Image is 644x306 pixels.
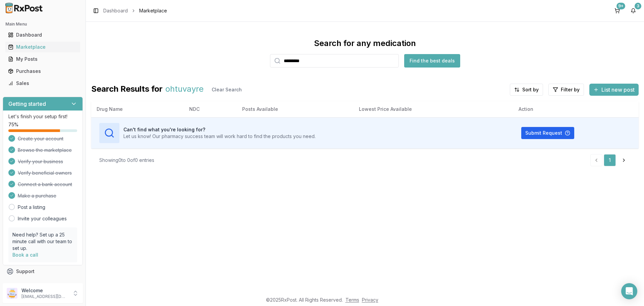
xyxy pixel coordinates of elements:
[522,86,539,93] span: Sort by
[99,157,154,164] div: Showing 0 to 0 of 0 entries
[5,65,80,77] a: Purchases
[91,84,163,96] span: Search Results for
[21,287,68,294] p: Welcome
[8,68,77,75] div: Purchases
[8,100,46,108] h3: Getting started
[354,101,513,117] th: Lowest Price Available
[12,252,38,258] a: Book a call
[103,7,128,14] a: Dashboard
[590,154,631,166] nav: pagination
[3,78,83,89] button: Sales
[616,3,625,9] div: 9+
[617,154,631,166] a: Go to next page
[18,215,67,222] a: Invite your colleagues
[3,54,83,64] button: My Posts
[589,87,639,94] a: List new post
[3,265,83,277] button: Support
[18,204,45,211] a: Post a listing
[21,294,68,299] p: [EMAIL_ADDRESS][DOMAIN_NAME]
[18,135,63,142] span: Create your account
[8,121,18,128] span: 75 %
[5,53,80,65] a: My Posts
[601,86,635,94] span: List new post
[12,231,73,252] p: Need help? Set up a 25 minute call with our team to set up.
[5,77,80,89] a: Sales
[237,101,354,117] th: Posts Available
[165,84,204,96] span: ohtuvayre
[18,181,72,188] span: Connect a bank account
[3,66,83,77] button: Purchases
[362,297,378,303] a: Privacy
[8,113,77,120] p: Let's finish your setup first!
[7,288,17,299] img: User avatar
[521,127,574,139] button: Submit Request
[3,42,83,52] button: Marketplace
[510,84,543,96] button: Sort by
[589,84,639,96] button: List new post
[3,277,83,290] button: Feedback
[314,38,416,49] div: Search for any medication
[5,29,80,41] a: Dashboard
[621,283,637,299] div: Open Intercom Messenger
[139,7,167,14] span: Marketplace
[548,84,584,96] button: Filter by
[345,297,359,303] a: Terms
[404,54,460,68] button: Find the best deals
[8,32,77,38] div: Dashboard
[18,170,72,176] span: Verify beneficial owners
[561,86,580,93] span: Filter by
[3,3,46,13] img: RxPost Logo
[8,80,77,87] div: Sales
[604,154,616,166] a: 1
[8,56,77,62] div: My Posts
[103,7,167,14] nav: breadcrumb
[5,21,80,27] h2: Main Menu
[3,30,83,40] button: Dashboard
[8,44,77,50] div: Marketplace
[123,133,316,140] p: Let us know! Our pharmacy success team will work hard to find the products you need.
[18,192,56,199] span: Make a purchase
[123,126,316,133] h3: Can't find what you're looking for?
[628,5,639,16] button: 3
[5,41,80,53] a: Marketplace
[612,5,623,16] button: 9+
[91,101,184,117] th: Drug Name
[184,101,237,117] th: NDC
[206,84,247,96] button: Clear Search
[18,158,63,165] span: Verify your business
[18,147,72,154] span: Browse the marketplace
[513,101,639,117] th: Action
[16,280,39,287] span: Feedback
[635,3,641,9] div: 3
